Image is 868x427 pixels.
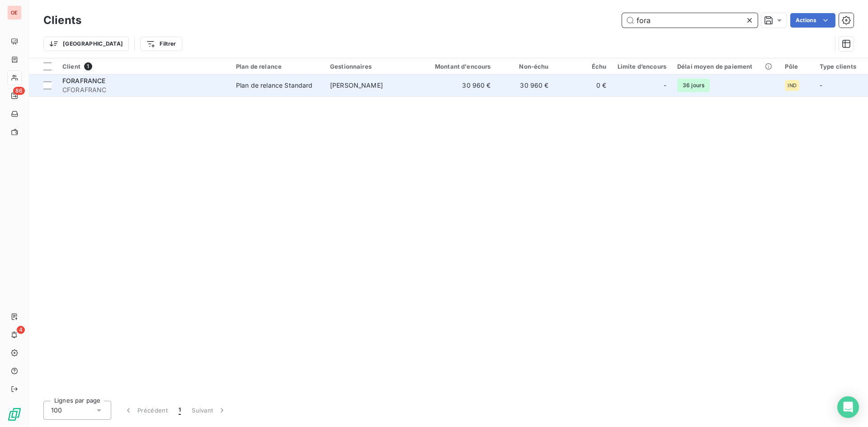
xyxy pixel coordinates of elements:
div: Montant d'encours [424,63,491,70]
div: Gestionnaires [330,63,413,70]
span: 1 [84,62,92,70]
div: Type clients [820,63,867,70]
button: 1 [173,401,186,420]
span: IND [788,83,796,88]
div: Échu [560,63,607,70]
div: Non-échu [502,63,549,70]
div: Limite d’encours [618,63,666,70]
h3: Clients [43,12,81,28]
span: FORAFRANCE [62,77,106,84]
div: OE [7,5,22,20]
span: Client [62,63,80,70]
span: - [820,81,822,89]
span: 36 jours [677,79,710,92]
span: 86 [13,87,25,95]
button: Précédent [118,401,173,420]
td: 30 960 € [419,75,496,96]
div: Open Intercom Messenger [837,396,859,418]
button: [GEOGRAPHIC_DATA] [43,37,129,51]
div: Plan de relance Standard [236,81,313,90]
span: - [664,81,666,90]
td: 30 960 € [496,75,554,96]
span: 1 [179,406,181,415]
span: 4 [17,326,25,334]
div: Pôle [785,63,809,70]
td: 0 € [554,75,612,96]
button: Actions [790,13,835,28]
button: Filtrer [140,37,182,51]
button: Suivant [186,401,232,420]
span: 100 [51,406,62,415]
div: Délai moyen de paiement [677,63,774,70]
div: Plan de relance [236,63,319,70]
img: Logo LeanPay [7,407,22,422]
span: CFORAFRANC [62,85,225,94]
span: [PERSON_NAME] [330,81,383,89]
input: Rechercher [622,13,758,28]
